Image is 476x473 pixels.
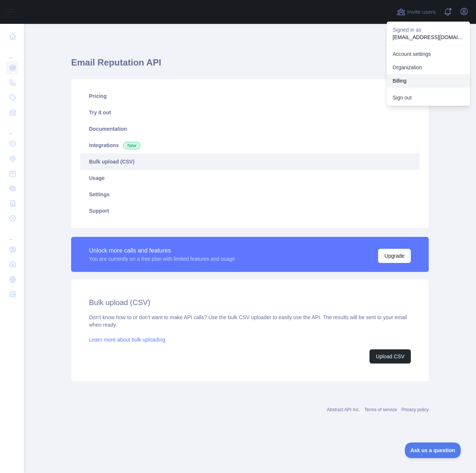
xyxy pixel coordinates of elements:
p: [EMAIL_ADDRESS][DOMAIN_NAME] [393,34,464,41]
h2: Bulk upload (CSV) [89,297,411,308]
iframe: Toggle Customer Support [405,442,461,458]
button: Upgrade [378,249,411,263]
h1: Email Reputation API [71,57,429,74]
p: Signed in as [393,26,464,34]
span: New [123,142,140,149]
div: ... [6,226,18,241]
a: Bulk upload (CSV) [80,153,420,170]
a: Pricing [80,88,420,104]
a: Try it out [80,104,420,121]
a: Learn more about bulk uploading [89,337,165,343]
button: Invite users [395,6,437,18]
a: Documentation [80,121,420,137]
button: Billing [387,74,470,88]
a: Integrations New [80,137,420,153]
div: Unlock more calls and features [89,246,235,255]
div: ... [6,121,18,136]
a: Usage [80,170,420,186]
div: You are currently on a free plan with limited features and usage [89,255,235,263]
button: Upload CSV [369,349,411,364]
a: Abstract API Inc. [327,407,360,412]
a: Support [80,203,420,219]
span: Invite users [407,8,436,16]
a: Organization [387,61,470,74]
a: Terms of service [364,407,397,412]
div: Don't know how to or don't want to make API calls? Use the bulk CSV uploader to easily use the AP... [89,314,411,364]
button: Sign out [387,91,470,104]
a: Settings [80,186,420,203]
a: Privacy policy [402,407,429,412]
a: Account settings [387,47,470,61]
div: ... [6,45,18,60]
